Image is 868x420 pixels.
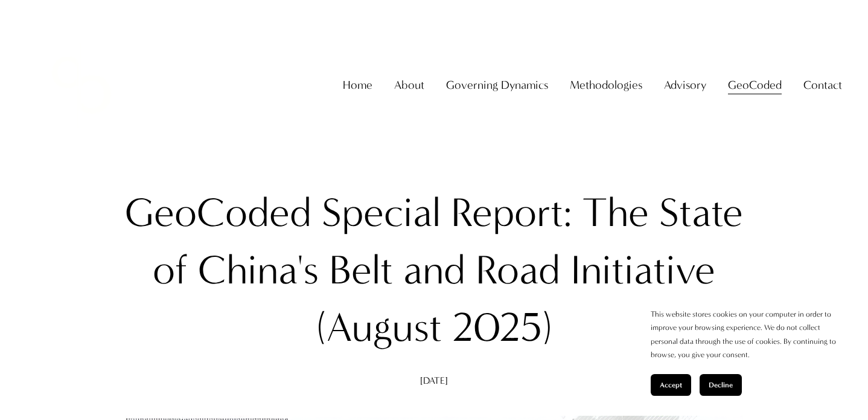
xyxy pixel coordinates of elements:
[700,374,742,396] button: Decline
[582,184,649,242] div: The
[664,73,706,97] a: folder dropdown
[651,308,844,362] p: This website stores cookies on your computer in order to improve your browsing experience. We do ...
[570,73,642,97] a: folder dropdown
[125,184,311,242] div: GeoCoded
[446,74,548,95] span: Governing Dynamics
[451,184,572,242] div: Report:
[639,296,856,408] section: Cookie banner
[316,299,442,357] div: (August
[329,242,393,299] div: Belt
[651,374,691,396] button: Accept
[476,242,560,299] div: Road
[452,299,552,357] div: 2025)
[343,73,372,97] a: Home
[394,73,424,97] a: folder dropdown
[570,242,715,299] div: Initiative
[26,30,137,141] img: Christopher Sanchez &amp; Co.
[420,375,448,386] span: [DATE]
[660,381,682,389] span: Accept
[803,73,842,97] a: folder dropdown
[153,242,188,299] div: of
[709,381,733,389] span: Decline
[728,74,782,95] span: GeoCoded
[664,74,706,95] span: Advisory
[198,242,319,299] div: China's
[570,74,642,95] span: Methodologies
[403,242,465,299] div: and
[446,73,548,97] a: folder dropdown
[394,74,424,95] span: About
[659,184,743,242] div: State
[322,184,441,242] div: Special
[728,73,782,97] a: folder dropdown
[803,74,842,95] span: Contact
